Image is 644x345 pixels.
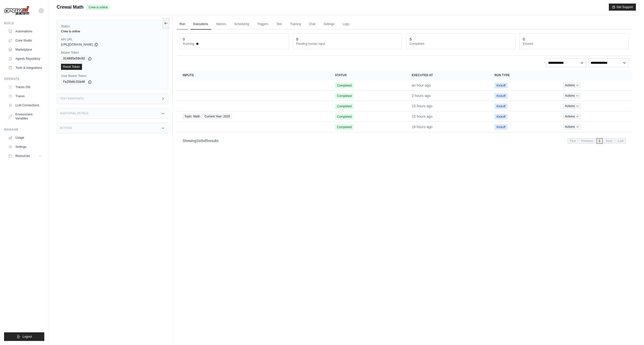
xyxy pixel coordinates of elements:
[335,124,354,130] span: Completed
[615,138,626,144] span: Last
[563,124,581,130] button: Actions for execution
[412,83,431,87] time: October 1, 2025 at 13:21 BST
[177,70,329,80] th: Inputs
[61,74,164,78] label: User Bearer Token
[412,125,432,129] time: September 30, 2025 at 23:10 BST
[6,64,44,72] a: Tools & Integrations
[61,64,82,70] a: Reset Token
[604,138,615,144] span: Next
[57,4,84,11] span: Crewai Math
[177,134,632,147] nav: Pagination
[61,56,87,62] code: 314885e59c02
[6,110,44,123] a: Environment Variables
[320,19,337,30] a: Settings
[190,19,211,30] a: Executions
[335,114,354,119] span: Completed
[579,138,595,144] span: Previous
[6,83,44,91] a: Traces Old
[609,4,636,11] button: Get Support
[254,19,272,30] a: Triggers
[61,51,164,55] label: Bearer Token
[494,124,508,130] span: Kickoff
[409,37,411,42] div: 5
[335,83,354,88] span: Completed
[6,134,44,142] a: Usage
[287,19,304,30] a: Training
[201,139,203,143] span: 5
[183,114,323,119] a: View execution details for Topic
[4,128,44,132] div: Manage
[568,138,626,144] nav: Pagination
[61,29,164,33] div: Crew is online
[183,138,219,143] p: Showing to of results
[6,101,44,109] a: LLM Connections
[15,154,30,158] span: Resources
[296,42,399,46] dt: Pending human input
[494,83,508,88] span: Kickoff
[196,139,198,143] span: 1
[4,77,44,81] div: Operate
[177,19,188,30] a: Run
[183,42,194,46] span: Running
[596,138,603,144] span: 1
[183,37,185,42] div: 0
[61,79,87,85] code: fa25b0c31b40
[568,138,578,144] span: First
[335,93,354,99] span: Completed
[406,70,488,80] th: Executed at
[4,21,44,25] div: Build
[563,103,581,109] button: Actions for execution
[206,139,208,143] span: 5
[203,114,232,119] span: Current Year: 2025
[340,19,352,30] a: Logs
[61,24,164,28] label: Status
[329,70,406,80] th: Status
[183,114,202,119] span: Topic: Math
[60,97,84,100] h3: Test Endpoints
[335,104,354,109] span: Completed
[6,92,44,100] a: Traces
[6,36,44,45] a: Crew Studio
[494,114,508,119] span: Kickoff
[23,335,32,339] span: Logout
[563,82,581,88] button: Actions for execution
[523,42,626,46] dt: Errored
[409,42,512,46] dt: Completed
[177,70,632,147] section: Crew executions table
[6,55,44,63] a: Agents Repository
[494,104,508,109] span: Kickoff
[494,93,508,99] span: Kickoff
[6,27,44,35] a: Automations
[306,19,318,30] a: Chat
[231,19,252,30] a: Scheduling
[60,112,88,115] h3: Additional Details
[4,6,29,16] img: Logo
[87,5,110,10] span: Crew is online
[273,19,285,30] a: Test
[61,43,93,47] span: [URL][DOMAIN_NAME]
[61,37,164,42] label: API URL
[6,143,44,151] a: Settings
[488,70,557,80] th: Run Type
[60,127,72,130] h3: Actions
[6,152,44,160] button: Resources
[4,332,44,341] button: Logout
[563,113,581,119] button: Actions for execution
[563,93,581,99] button: Actions for execution
[213,19,229,30] a: Metrics
[6,46,44,54] a: Marketplace
[412,114,432,118] time: September 30, 2025 at 23:14 BST
[523,37,525,42] div: 0
[296,37,298,42] div: 0
[412,94,430,98] time: October 1, 2025 at 12:21 BST
[412,104,432,108] time: September 30, 2025 at 23:20 BST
